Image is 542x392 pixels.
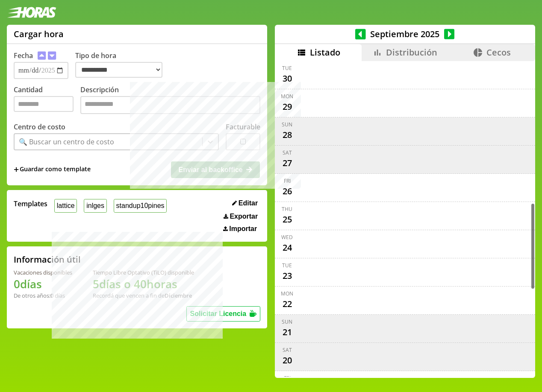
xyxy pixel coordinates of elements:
[283,346,292,354] div: Sat
[280,100,294,114] div: 29
[282,64,292,72] div: Tue
[280,128,294,142] div: 28
[80,85,260,116] label: Descripción
[280,297,294,311] div: 22
[14,199,47,208] span: Templates
[386,47,437,58] span: Distribución
[282,318,292,325] div: Sun
[281,234,293,241] div: Wed
[280,325,294,339] div: 21
[226,122,260,132] label: Facturable
[229,225,257,233] span: Importar
[366,28,444,40] span: Septiembre 2025
[282,205,292,213] div: Thu
[14,96,74,112] input: Cantidad
[221,212,260,221] button: Exportar
[275,61,535,377] div: scrollable content
[239,199,258,207] span: Editar
[280,72,294,85] div: 30
[280,269,294,283] div: 23
[280,241,294,255] div: 24
[7,7,56,18] img: logotipo
[54,199,77,212] button: lattice
[282,262,292,269] div: Tue
[284,177,291,184] div: Fri
[281,290,293,297] div: Mon
[280,213,294,226] div: 25
[14,292,72,299] div: De otros años: 0 días
[19,137,114,146] div: 🔍 Buscar un centro de costo
[281,93,293,100] div: Mon
[75,62,162,78] select: Tipo de hora
[486,47,511,58] span: Cecos
[114,199,167,212] button: standup10pines
[282,121,292,128] div: Sun
[230,213,258,220] span: Exportar
[14,122,65,132] label: Centro de costo
[165,292,192,299] b: Diciembre
[14,28,64,40] h1: Cargar hora
[14,276,72,292] h1: 0 días
[14,269,72,276] div: Vacaciones disponibles
[186,306,261,322] button: Solicitar Licencia
[190,310,247,317] span: Solicitar Licencia
[310,47,340,58] span: Listado
[280,156,294,170] div: 27
[14,165,91,174] span: +Guardar como template
[280,354,294,367] div: 20
[93,276,194,292] h1: 5 días o 40 horas
[14,254,81,265] h2: Información útil
[75,51,169,79] label: Tipo de hora
[283,149,292,156] div: Sat
[14,165,19,174] span: +
[280,184,294,198] div: 26
[284,374,291,382] div: Fri
[93,292,194,299] div: Recordá que vencen a fin de
[80,96,260,114] textarea: Descripción
[84,199,106,212] button: inlges
[93,269,194,276] div: Tiempo Libre Optativo (TiLO) disponible
[14,51,33,60] label: Fecha
[14,85,80,116] label: Cantidad
[230,199,260,208] button: Editar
